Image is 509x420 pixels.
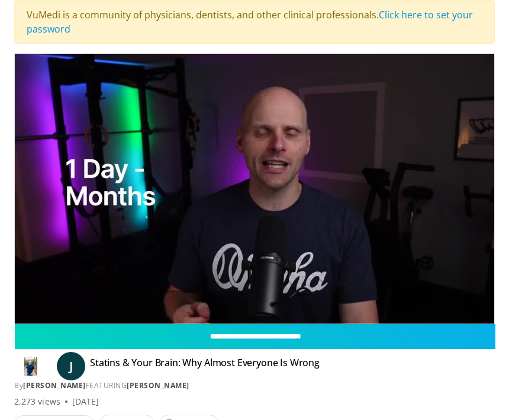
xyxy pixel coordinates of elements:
img: Dr. Jordan Rennicke [14,357,47,376]
span: 2,273 views [14,396,60,408]
div: By FEATURING [14,380,495,391]
h4: Statins & Your Brain: Why Almost Everyone Is Wrong [90,357,320,376]
a: [PERSON_NAME] [127,380,189,390]
video-js: Video Player [15,54,494,324]
a: J [57,352,85,380]
div: [DATE] [72,396,99,408]
a: [PERSON_NAME] [23,380,86,390]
